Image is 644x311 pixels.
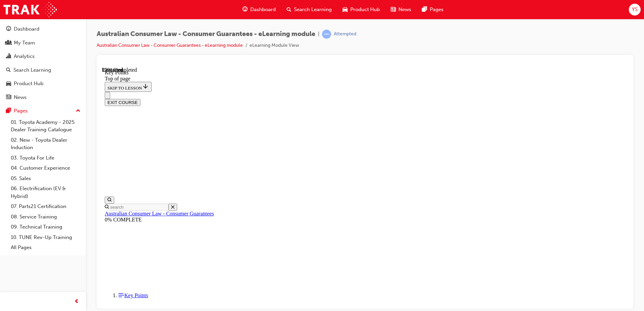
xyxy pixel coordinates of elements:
div: Pages [14,107,28,115]
div: News [14,94,27,101]
button: EXIT COURSE [3,32,38,39]
button: DashboardMy TeamAnalyticsSearch LearningProduct HubNews [3,22,83,105]
span: SKIP TO LESSON [5,19,47,24]
a: 02. New - Toyota Dealer Induction [8,135,83,153]
a: Dashboard [3,23,83,35]
a: All Pages [8,242,83,253]
input: Search [7,137,66,144]
span: people-icon [6,40,11,46]
button: Pages [3,105,83,117]
span: YS [632,6,638,13]
div: Analytics [14,53,35,60]
span: guage-icon [243,5,248,14]
button: Open search menu [3,130,12,137]
a: Analytics [3,50,83,63]
span: news-icon [391,5,396,14]
div: My Team [14,39,35,47]
a: 09. Technical Training [8,222,83,232]
span: Australian Consumer Law - Consumer Guarantees - eLearning module [97,30,315,38]
div: Product Hub [14,80,43,88]
a: 08. Service Training [8,212,83,222]
a: pages-iconPages [417,3,449,16]
span: chart-icon [6,54,11,60]
button: YS [629,4,641,15]
a: 10. TUNE Rev-Up Training [8,232,83,243]
span: pages-icon [422,5,427,14]
a: 07. Parts21 Certification [8,201,83,212]
a: car-iconProduct Hub [337,3,385,16]
button: Close search menu [66,137,75,144]
span: up-icon [76,107,80,115]
button: SKIP TO LESSON [3,15,50,25]
a: news-iconNews [385,3,417,16]
div: Dashboard [14,25,39,33]
span: search-icon [6,67,11,73]
a: 04. Customer Experience [8,163,83,173]
a: My Team [3,37,83,49]
a: 05. Sales [8,173,83,184]
img: Trak [3,2,57,17]
span: Pages [430,6,444,13]
span: car-icon [343,5,348,14]
a: 03. Toyota For Life [8,153,83,163]
span: News [398,6,411,13]
a: Australian Consumer Law - Consumer Guarantees - eLearning module [97,42,243,48]
a: Search Learning [3,64,83,76]
a: News [3,91,83,104]
li: eLearning Module View [250,42,299,49]
div: Search Learning [13,66,51,74]
span: | [318,30,319,38]
span: Search Learning [294,6,332,13]
div: Top of page [3,9,523,15]
div: 0% COMPLETE [3,150,523,156]
span: car-icon [6,81,11,87]
span: guage-icon [6,26,11,32]
div: Attempted [334,31,356,37]
button: Close navigation menu [3,25,8,32]
span: news-icon [6,95,11,101]
a: Australian Consumer Law - Consumer Guarantees [3,144,112,149]
a: 01. Toyota Academy - 2025 Dealer Training Catalogue [8,117,83,135]
span: Dashboard [250,6,276,13]
span: Product Hub [350,6,380,13]
a: Product Hub [3,77,83,90]
span: search-icon [287,5,291,14]
span: learningRecordVerb_ATTEMPT-icon [322,30,331,39]
span: prev-icon [74,298,79,306]
a: 06. Electrification (EV & Hybrid) [8,183,83,201]
div: Key Points [3,3,523,9]
span: pages-icon [6,108,11,114]
a: search-iconSearch Learning [281,3,337,16]
a: guage-iconDashboard [237,3,281,16]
